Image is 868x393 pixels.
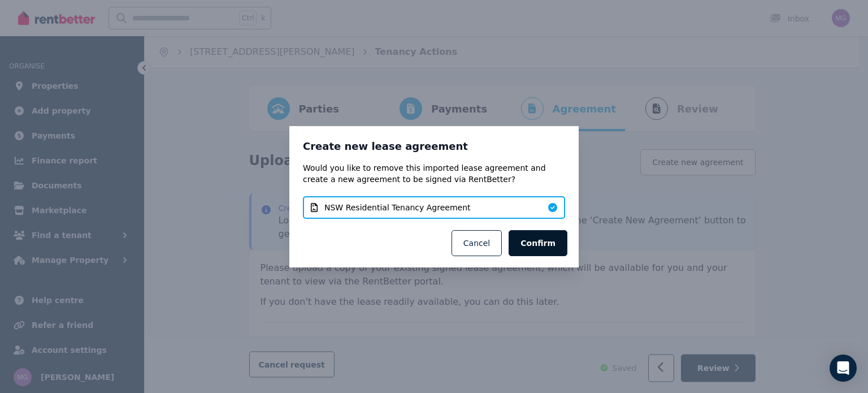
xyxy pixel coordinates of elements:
h3: Create new lease agreement [303,140,565,153]
p: Would you like to remove this imported lease agreement and create a new agreement to be signed vi... [303,162,565,185]
button: Confirm [509,230,567,256]
button: Cancel [452,230,502,256]
span: NSW Residential Tenancy Agreement [324,202,471,213]
div: Open Intercom Messenger [830,355,857,382]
